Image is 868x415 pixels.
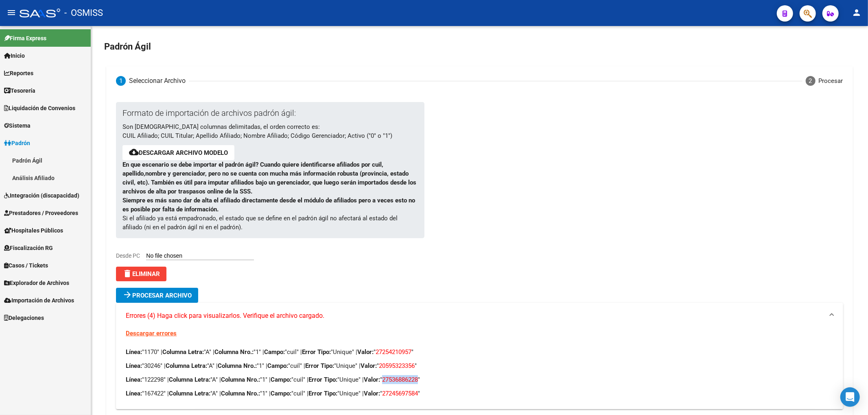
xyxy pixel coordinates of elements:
[126,390,142,397] strong: Línea:
[126,311,324,320] span: Errores (4) Haga click para visualizarlos. Verifique el archivo cargado.
[382,390,418,397] span: 27245697584
[4,226,63,235] span: Hospitales Públicos
[7,8,16,17] mat-icon: menu
[819,76,843,85] div: Procesar
[267,362,288,369] strong: Campo:
[122,161,416,195] strong: En que escenario se debe importar el padrón ágil? Cuando quiere identificarse afiliados por cuil,...
[4,86,35,95] span: Tesorería
[126,348,833,356] p: "1170" | "A" | "1" | "cuil" | "Unique" | " "
[4,278,69,287] span: Explorador de Archivos
[122,145,234,160] button: Descargar archivo modelo
[139,149,228,156] a: Descargar archivo modelo
[126,375,833,384] p: "122298" | "A" | "1" | "cuil" | "Unique" | " "
[122,122,418,140] p: Son [DEMOGRAPHIC_DATA] columnas delimitadas, el orden correcto es: CUIL Afiliado; CUIL Titular; A...
[376,348,411,356] span: 27254210957
[126,348,142,356] strong: Línea:
[146,252,254,260] input: Desde PC
[126,376,142,383] strong: Línea:
[126,361,833,370] p: "30246" | "A" | "1" | "cuil" | "Unique" | " "
[221,390,260,397] strong: Columna Nro.:
[4,51,25,60] span: Inicio
[64,4,103,22] span: - OSMISS
[122,270,160,278] span: Eliminar
[126,330,177,337] a: Descargar errores
[852,8,861,17] mat-icon: person
[4,243,53,252] span: Fiscalización RG
[166,362,207,369] strong: Columna Letra:
[364,376,380,383] strong: Valor:
[364,390,380,397] strong: Valor:
[122,290,132,300] mat-icon: arrow_forward
[169,390,210,397] strong: Columna Letra:
[305,362,334,369] strong: Error Tipo:
[169,376,210,383] strong: Columna Letra:
[302,348,331,356] strong: Error Tipo:
[104,39,855,54] h2: Padrón Ágil
[271,390,291,397] strong: Campo:
[126,389,833,398] p: "167422" | "A" | "1" | "cuil" | "Unique" | " "
[218,362,257,369] strong: Columna Nro.:
[4,209,78,217] span: Prestadores / Proveedores
[126,362,142,369] strong: Línea:
[4,139,30,148] span: Padrón
[122,269,132,278] mat-icon: delete
[129,147,139,157] mat-icon: cloud_download
[308,390,337,397] strong: Error Tipo:
[4,121,31,130] span: Sistema
[308,376,337,383] strong: Error Tipo:
[119,76,122,85] span: 1
[357,348,374,356] strong: Valor:
[116,267,166,281] button: Eliminar
[129,76,186,85] div: Seleccionar Archivo
[4,296,74,305] span: Importación de Archivos
[4,191,79,200] span: Integración (discapacidad)
[116,288,198,303] button: Procesar archivo
[221,376,260,383] strong: Columna Nro.:
[162,348,204,356] strong: Columna Letra:
[214,348,254,356] strong: Columna Nro.:
[271,376,291,383] strong: Campo:
[382,376,418,383] span: 27536886228
[116,102,424,238] div: Si el afiliado ya está empadronado, el estado que se define en el padrón ágil no afectará al esta...
[4,261,48,270] span: Casos / Tickets
[122,197,415,213] strong: Siempre es más sano dar de alta el afiliado directamente desde el módulo de afiliados pero a vece...
[132,292,192,299] span: Procesar archivo
[264,348,285,356] strong: Campo:
[116,252,140,259] span: Desde PC
[4,104,75,113] span: Liquidación de Convenios
[379,362,415,369] span: 20595323356
[122,109,418,117] p: Formato de importación de archivos padrón ágil:
[4,34,46,43] span: Firma Express
[361,362,377,369] strong: Valor:
[116,329,843,409] div: Errores (4) Haga click para visualizarlos. Verifique el archivo cargado.
[4,313,44,322] span: Delegaciones
[840,387,860,407] div: Open Intercom Messenger
[116,303,843,329] mat-expansion-panel-header: Errores (4) Haga click para visualizarlos. Verifique el archivo cargado.
[809,76,812,85] span: 2
[4,69,33,78] span: Reportes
